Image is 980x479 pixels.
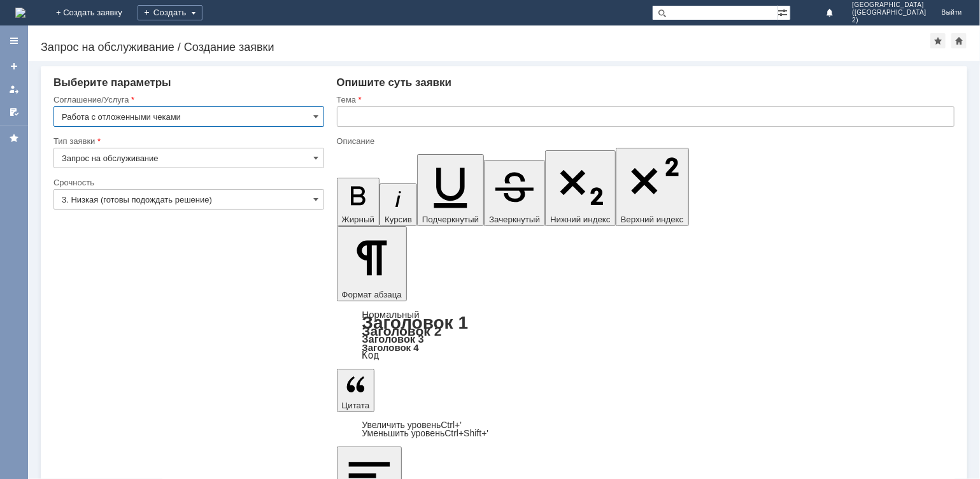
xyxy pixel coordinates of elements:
[951,33,967,48] div: Сделать домашней страницей
[852,1,926,9] span: [GEOGRAPHIC_DATA]
[53,76,171,89] span: Выберите параметры
[337,226,407,301] button: Формат абзаца
[4,102,24,122] a: Мои согласования
[15,8,25,18] a: Перейти на домашнюю страницу
[337,137,953,145] div: Описание
[489,215,540,224] span: Зачеркнутый
[441,420,462,430] span: Ctrl+'
[15,8,25,18] img: logo
[616,148,689,226] button: Верхний индекс
[362,333,424,345] a: Заголовок 3
[337,96,953,104] div: Тема
[550,215,611,224] span: Нижний индекс
[362,313,469,332] a: Заголовок 1
[362,428,489,438] a: Decrease
[852,9,926,17] span: ([GEOGRAPHIC_DATA]
[778,6,790,18] span: Расширенный поиск
[53,137,322,145] div: Тип заявки
[362,309,420,320] a: Нормальный
[41,41,930,54] div: Запрос на обслуживание / Создание заявки
[53,178,322,187] div: Срочность
[342,401,370,410] span: Цитата
[4,56,24,76] a: Создать заявку
[337,310,955,360] div: Формат абзаца
[4,79,24,99] a: Мои заявки
[362,342,419,353] a: Заголовок 4
[444,428,488,438] span: Ctrl+Shift+'
[385,215,412,224] span: Курсив
[337,369,375,412] button: Цитата
[852,17,926,24] span: 2)
[417,154,484,226] button: Подчеркнутый
[342,215,375,224] span: Жирный
[362,420,462,430] a: Increase
[930,33,946,48] div: Добавить в избранное
[53,96,322,104] div: Соглашение/Услуга
[545,150,616,226] button: Нижний индекс
[380,183,417,226] button: Курсив
[337,178,380,226] button: Жирный
[484,160,545,226] button: Зачеркнутый
[362,350,380,361] a: Код
[342,290,402,299] span: Формат абзаца
[138,5,202,20] div: Создать
[337,421,955,438] div: Цитата
[621,215,684,224] span: Верхний индекс
[422,215,479,224] span: Подчеркнутый
[362,324,442,338] a: Заголовок 2
[337,76,452,89] span: Опишите суть заявки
